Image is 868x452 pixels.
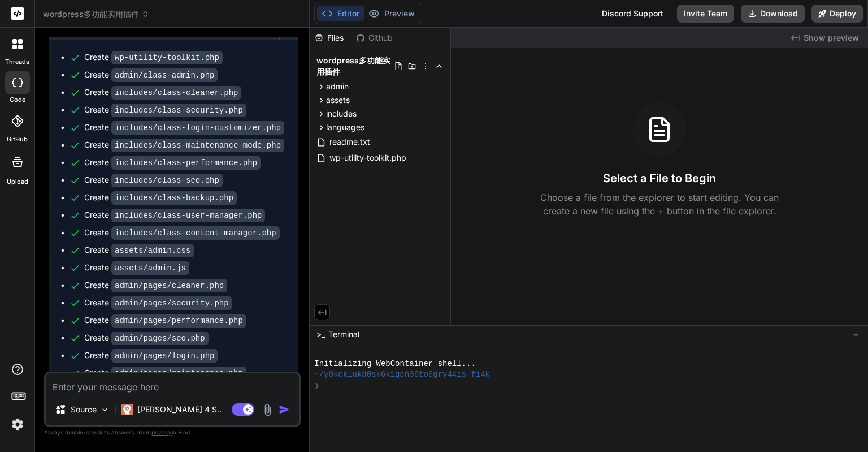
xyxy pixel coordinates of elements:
div: Create [84,350,218,361]
code: assets/admin.css [111,244,194,257]
div: Create [84,139,284,151]
span: languages [326,122,364,133]
p: Choose a file from the explorer to start editing. You can create a new file using the + button in... [533,191,786,218]
code: admin/pages/security.php [111,296,232,310]
div: Create [84,157,261,169]
code: admin/pages/performance.php [111,314,246,328]
img: icon [279,404,290,415]
code: wp-utility-toolkit.php [111,51,223,64]
code: includes/class-maintenance-mode.php [111,139,284,152]
label: Upload [7,177,28,187]
span: Initializing WebContainer shell... [314,359,475,369]
button: − [850,325,861,343]
button: Deploy [811,5,863,23]
code: includes/class-performance.php [111,156,261,170]
div: Create [84,122,284,134]
div: Create [84,209,265,221]
div: Create [84,192,237,204]
span: − [853,329,859,340]
code: admin/pages/cleaner.php [111,279,227,292]
code: includes/class-seo.php [111,174,223,187]
span: includes [326,108,357,119]
code: includes/class-security.php [111,104,246,117]
div: Create [84,227,280,239]
label: code [10,95,25,105]
code: includes/class-content-manager.php [111,226,280,240]
h3: Select a File to Begin [603,170,716,186]
code: includes/class-user-manager.php [111,209,265,222]
button: Preview [364,6,419,21]
span: privacy [151,429,172,436]
span: Show preview [804,32,859,44]
span: admin [326,81,349,92]
img: Claude 4 Sonnet [121,404,133,415]
p: [PERSON_NAME] 4 S.. [137,404,222,415]
span: readme.txt [328,135,371,149]
span: wp-utility-toolkit.php [328,151,407,165]
img: Pick Models [100,405,110,415]
div: Github [351,32,398,44]
code: includes/class-cleaner.php [111,86,241,100]
code: admin/pages/seo.php [111,332,209,345]
div: Create [84,69,218,81]
code: admin/pages/maintenance.php [111,367,246,380]
img: settings [8,415,27,434]
code: admin/pages/login.php [111,349,218,363]
button: Download [741,5,805,23]
div: Discord Support [595,5,670,23]
div: Files [310,32,351,44]
p: Always double-check its answers. Your in Bind [44,427,301,438]
div: Create [84,244,194,256]
div: Create [84,315,246,326]
span: wordpress多功能实用插件 [43,8,149,20]
div: Create [84,51,223,63]
span: assets [326,94,350,106]
code: includes/class-login-customizer.php [111,121,284,135]
div: Create [84,104,246,116]
button: Editor [317,6,364,21]
span: ❯ [314,381,320,391]
div: Create [84,87,241,98]
label: threads [5,57,29,67]
div: Create [84,262,189,274]
div: Create [84,367,246,379]
code: admin/class-admin.php [111,68,218,82]
img: attachment [261,403,274,416]
span: Terminal [328,329,359,340]
code: assets/admin.js [111,261,189,275]
span: >_ [316,329,325,340]
div: Create [84,174,223,186]
code: includes/class-backup.php [111,191,237,205]
div: Create [84,279,227,291]
button: Invite Team [677,5,734,23]
div: Create [84,332,209,344]
span: wordpress多功能实用插件 [316,55,394,78]
label: GitHub [7,135,28,144]
span: ~/y0kcklukd0sk6k1gcn36to6gry44is-fi4k [314,369,490,380]
div: Create [84,297,232,309]
p: Source [71,404,97,415]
